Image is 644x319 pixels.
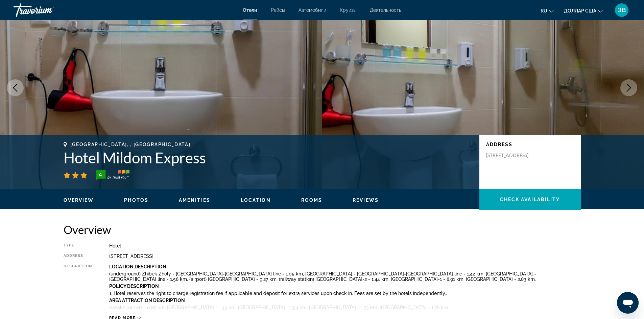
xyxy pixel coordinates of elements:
[301,197,323,203] button: Rooms
[109,254,581,259] div: [STREET_ADDRESS]
[64,243,92,248] div: Type
[179,197,210,203] span: Amenities
[109,284,159,289] b: Policy Description
[109,298,185,303] b: Area Attraction Description
[613,3,630,17] button: Меню пользователя
[620,79,637,96] button: Next image
[541,8,547,14] font: ru
[109,243,581,248] div: Hotel
[109,264,166,269] b: Location Description
[14,1,81,19] a: Травориум
[96,170,129,181] img: trustyou-badge-hor.svg
[64,149,473,166] h1: Hotel Mildom Express
[109,271,581,282] p: (underground) Zhibek Zholy - [GEOGRAPHIC_DATA]-[GEOGRAPHIC_DATA] line - 1,05 km, [GEOGRAPHIC_DATA...
[340,7,356,13] a: Круизы
[124,197,148,203] span: Photos
[486,142,574,147] p: Address
[70,142,191,147] span: [GEOGRAPHIC_DATA], , [GEOGRAPHIC_DATA]
[64,254,92,259] div: Address
[541,6,554,16] button: Изменить язык
[301,197,323,203] span: Rooms
[564,8,596,14] font: доллар США
[353,197,379,203] span: Reviews
[243,7,257,13] a: Отели
[617,292,639,314] iframe: Кнопка запуска окна обмена сообщениями
[353,197,379,203] button: Reviews
[564,6,603,16] button: Изменить валюту
[64,197,94,203] span: Overview
[618,6,626,14] font: ЗВ
[7,79,24,96] button: Previous image
[500,197,560,202] span: Check Availability
[64,223,581,236] h2: Overview
[64,197,94,203] button: Overview
[241,197,271,203] button: Location
[124,197,148,203] button: Photos
[94,170,107,179] div: 4
[479,189,581,210] button: Check Availability
[241,197,271,203] span: Location
[271,7,285,13] a: Рейсы
[370,7,401,13] a: Деятельность
[299,7,326,13] a: Автомобили
[179,197,210,203] button: Amenities
[486,152,540,158] p: [STREET_ADDRESS]
[64,264,92,312] div: Description
[109,291,581,296] p: 1. Hotel reserves the right to charge registration fee if applicable and deposit for extra servic...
